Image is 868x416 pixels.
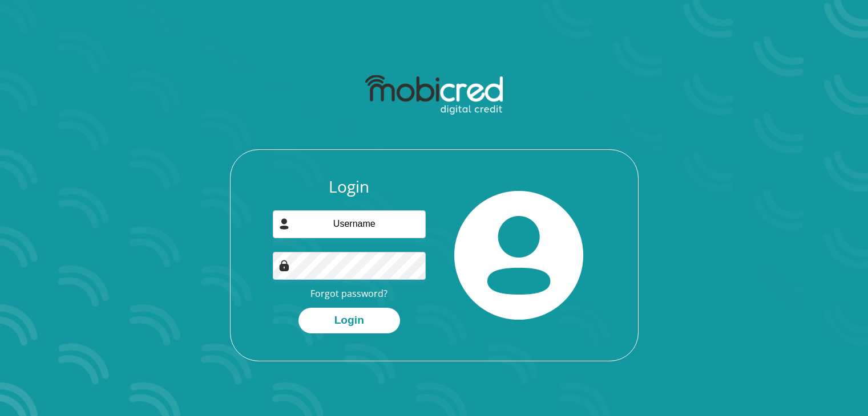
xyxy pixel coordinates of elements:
[273,177,426,197] h3: Login
[365,75,503,115] img: mobicred logo
[310,287,387,300] a: Forgot password?
[278,260,290,271] img: Image
[298,308,400,333] button: Login
[273,210,426,238] input: Username
[278,218,290,230] img: user-icon image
